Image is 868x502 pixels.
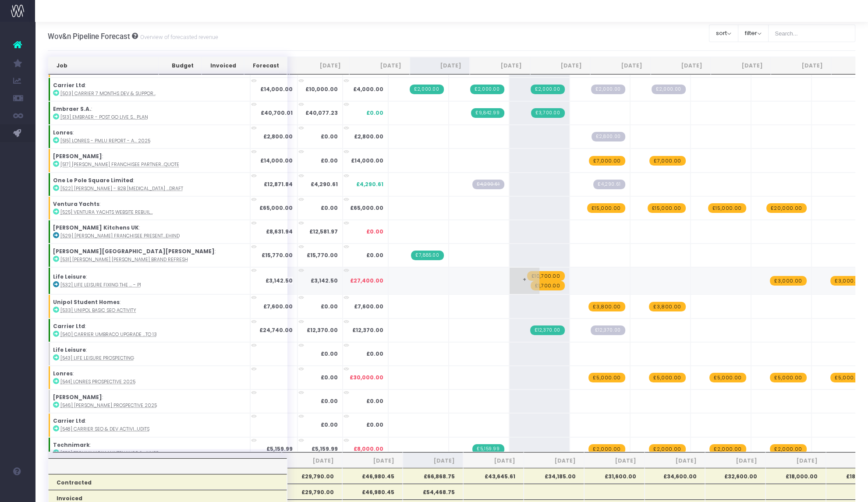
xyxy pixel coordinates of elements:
[770,444,806,454] span: wayahead Revenue Forecast Item
[263,133,293,140] strong: £2,800.00
[48,437,250,461] td: :
[48,294,250,318] td: :
[321,374,338,381] strong: £0.00
[11,484,24,498] img: images/default_profile_image.png
[352,326,383,334] span: £12,370.00
[53,298,120,306] strong: Unipol Student Homes
[350,204,383,212] span: £65,000.00
[53,105,91,113] strong: Embraer S.A.
[649,302,685,311] span: wayahead Revenue Forecast Item
[591,325,625,335] span: Streamtime Draft Invoice: null – [540] Carrier Umbraco upgrade
[48,125,250,148] td: :
[53,152,102,160] strong: [PERSON_NAME]
[350,277,383,285] span: £27,400.00
[60,256,188,263] abbr: [531] Langham Hall Brand Refresh
[48,57,159,74] th: Job: activate to sort column ascending
[53,346,86,354] strong: Life Leisure
[321,303,338,310] strong: £0.00
[590,57,650,74] th: Dec 25: activate to sort column ascending
[531,85,564,94] span: Streamtime Invoice: 782 – [503] carrier 7 months dev & support
[60,233,180,239] abbr: [529] Nolte Franchisee Presentation & Leave Behind
[53,322,85,330] strong: Carrier Ltd
[312,445,338,453] strong: £5,159.99
[202,57,244,74] th: Invoiced
[354,445,383,453] span: £8,000.00
[403,468,463,484] th: £66,868.75
[588,373,625,382] span: wayahead Revenue Forecast Item
[266,228,293,235] strong: £8,631.94
[48,101,250,125] td: :
[471,108,504,118] span: Streamtime Invoice: 768 – [513] Embraer - Post Go Live 3 month plan
[48,173,250,196] td: :
[410,85,443,94] span: Streamtime Invoice: 763 – [503] carrier 7 months dev & support
[411,251,443,260] span: Streamtime Invoice: 747 – [531] Langham Hall Brand Refresh
[366,109,383,117] span: £0.00
[463,468,524,484] th: £43,645.61
[60,209,153,216] abbr: [525] Ventura Yachts Website Rebuild
[60,138,150,144] abbr: [515] Lonres - PMLU Report - Autumn 2025
[260,85,293,93] strong: £14,000.00
[342,468,403,484] th: £46,980.45
[588,302,625,311] span: wayahead Revenue Forecast Item
[53,247,215,255] strong: [PERSON_NAME][GEOGRAPHIC_DATA][PERSON_NAME]
[830,276,867,286] span: wayahead Revenue Forecast Item
[282,468,342,484] th: £29,790.00
[510,268,539,294] span: +
[524,468,584,484] th: £34,185.00
[259,204,293,212] strong: £65,000.00
[321,157,338,164] strong: £0.00
[321,133,338,140] strong: £0.00
[366,350,383,358] span: £0.00
[411,457,455,465] span: [DATE]
[709,444,746,454] span: wayahead Revenue Forecast Item
[532,457,576,465] span: [DATE]
[60,282,141,288] abbr: [532] Life Leisure Fixing the Foundation - P1
[290,457,334,465] span: [DATE]
[321,421,338,428] strong: £0.00
[351,157,383,165] span: £14,000.00
[353,85,383,93] span: £4,000.00
[48,474,287,490] th: Contracted
[321,204,338,212] strong: £0.00
[60,90,156,97] abbr: [503] carrier 7 months dev & support
[366,228,383,236] span: £0.00
[713,457,757,465] span: [DATE]
[60,378,135,385] abbr: [544] Lonres prospective 2025
[48,148,250,172] td: :
[766,203,807,213] span: wayahead Revenue Forecast Item
[471,457,515,465] span: [DATE]
[768,25,856,42] input: Search...
[60,307,136,314] abbr: [533] Unipol basic SEO activity
[60,161,179,168] abbr: [517] Nolte Franchisee Partner Pack Quote
[53,273,86,280] strong: Life Leisure
[593,180,625,189] span: Streamtime Draft Invoice: null – [522] Rhatigan - B2B Retainer (3 months)
[60,426,149,432] abbr: [548] Carrier SEO & Dev activity following the Audits
[366,251,383,259] span: £0.00
[138,32,218,41] small: Overview of forecasted revenue
[311,277,338,284] strong: £3,142.50
[53,393,102,401] strong: [PERSON_NAME]
[770,276,806,286] span: wayahead Revenue Forecast Item
[356,180,383,188] span: £4,290.61
[305,85,338,93] strong: £10,000.00
[588,444,625,454] span: wayahead Revenue Forecast Item
[53,224,139,231] strong: [PERSON_NAME] Kitchens UK
[48,318,250,342] td: :
[311,180,338,188] strong: £4,290.61
[711,57,771,74] th: Feb 26: activate to sort column ascending
[307,326,338,334] strong: £12,370.00
[470,85,504,94] span: Streamtime Invoice: 770 – [503] carrier 7 months dev & support
[321,397,338,405] strong: £0.00
[48,244,250,267] td: :
[259,326,293,334] strong: £24,740.00
[282,484,342,499] th: £29,790.00
[321,350,338,357] strong: £0.00
[771,57,831,74] th: Mar 26: activate to sort column ascending
[48,389,250,413] td: :
[366,397,383,405] span: £0.00
[645,468,705,484] th: £34,600.00
[649,373,685,382] span: wayahead Revenue Forecast Item
[652,85,685,94] span: Streamtime Draft Invoice: null – [503] carrier 7 months dev & support
[830,373,867,382] span: wayahead Revenue Forecast Item
[60,331,157,338] abbr: [540] Carrier Umbraco upgrade from 10 to 13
